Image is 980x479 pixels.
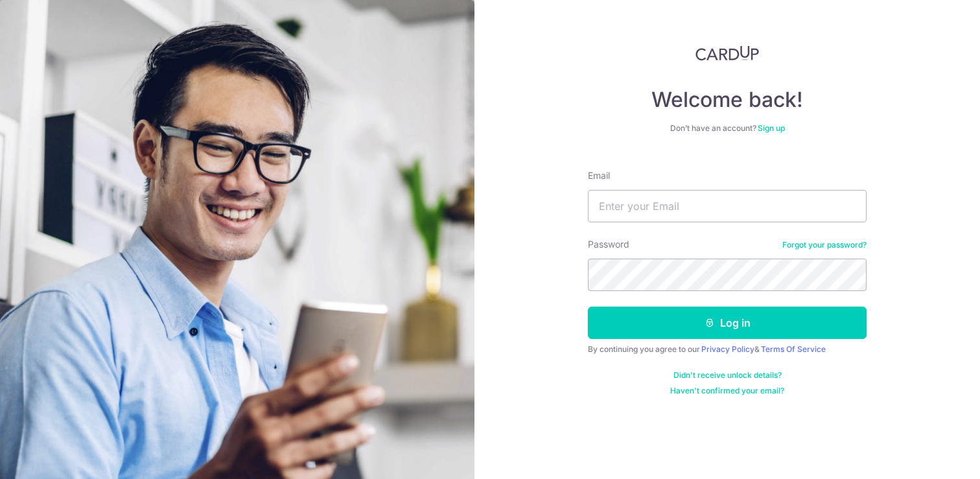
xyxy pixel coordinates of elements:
label: Email [588,169,610,182]
a: Terms Of Service [761,344,826,354]
img: CardUp Logo [695,45,759,61]
a: Didn't receive unlock details? [673,370,782,380]
div: By continuing you agree to our & [588,344,867,355]
label: Password [588,238,629,251]
a: Sign up [758,123,785,133]
a: Haven't confirmed your email? [670,386,784,396]
h4: Welcome back! [588,87,867,113]
div: Don’t have an account? [588,123,867,134]
button: Log in [588,307,867,339]
a: Privacy Policy [701,344,754,354]
input: Enter your Email [588,190,867,222]
a: Forgot your password? [782,240,867,250]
